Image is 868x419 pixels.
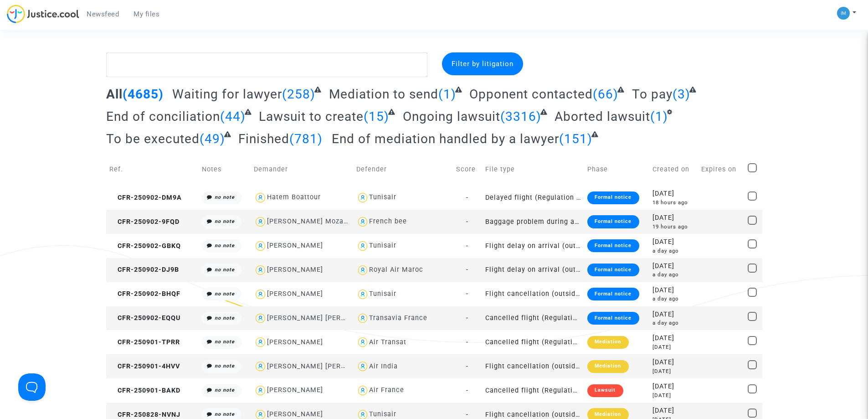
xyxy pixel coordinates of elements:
img: icon-user.svg [356,288,370,301]
img: icon-user.svg [254,239,267,253]
span: - [466,411,468,419]
span: (151) [559,131,592,146]
span: CFR-250902-BHQF [109,290,180,298]
div: Air India [369,362,398,370]
div: Tunisair [369,410,396,418]
span: - [466,362,468,370]
div: Lawsuit [587,384,623,397]
i: no note [215,218,235,224]
div: Formal notice [587,215,639,228]
span: (44) [220,109,246,124]
div: [DATE] [652,333,695,343]
span: - [466,242,468,250]
td: Flight delay on arrival (outside of EU - Montreal Convention) [482,258,585,282]
td: File type [482,153,585,186]
span: - [466,314,468,322]
div: [DATE] [652,285,695,295]
span: (49) [200,131,225,146]
td: Flight cancellation (outside of EU - Montreal Convention) [482,354,585,378]
div: a day ago [652,295,695,303]
div: Mediation [587,360,628,373]
span: Ongoing lawsuit [403,109,500,124]
span: End of conciliation [106,109,220,124]
span: CFR-250901-TPRR [109,338,180,346]
img: icon-user.svg [356,215,370,228]
span: - [466,194,468,202]
div: [PERSON_NAME] Mozambique [267,217,369,225]
img: icon-user.svg [356,336,370,349]
span: Lawsuit to create [259,109,364,124]
td: Cancelled flight (Regulation EC 261/2004) [482,378,585,403]
iframe: Help Scout Beacon - Open [18,373,46,401]
i: no note [215,267,235,273]
img: icon-user.svg [356,239,370,253]
span: CFR-250901-BAKD [109,387,180,394]
span: - [466,387,468,394]
div: Air Transat [369,338,406,346]
img: icon-user.svg [254,191,267,204]
span: CFR-250902-GBKQ [109,242,181,250]
span: CFR-250902-DM9A [109,194,182,202]
div: Tunisair [369,242,396,249]
span: End of mediation handled by a lawyer [332,131,559,146]
a: My files [126,7,167,21]
img: icon-user.svg [356,360,370,373]
img: icon-user.svg [356,264,370,277]
span: CFR-250902-EQQU [109,314,180,322]
img: icon-user.svg [254,360,267,373]
td: Delayed flight (Regulation EC 261/2004) [482,186,585,210]
span: Opponent contacted [469,87,593,102]
i: no note [215,411,235,417]
span: (3) [673,87,690,102]
div: [PERSON_NAME] [PERSON_NAME] [267,314,381,322]
div: [PERSON_NAME] [267,386,323,394]
span: (1) [438,87,456,102]
i: no note [215,339,235,345]
div: 18 hours ago [652,199,695,207]
td: Cancelled flight (Regulation EC 261/2004) [482,306,585,331]
td: Cancelled flight (Regulation EC 261/2004) [482,330,585,354]
i: no note [215,315,235,321]
span: Aborted lawsuit [555,109,650,124]
img: icon-user.svg [254,264,267,277]
div: [PERSON_NAME] [PERSON_NAME] [267,362,381,370]
div: [DATE] [652,392,695,399]
span: To be executed [106,131,200,146]
img: icon-user.svg [254,384,267,397]
img: icon-user.svg [254,288,267,301]
div: a day ago [652,271,695,279]
div: a day ago [652,319,695,327]
span: CFR-250902-9FQD [109,218,180,226]
img: icon-user.svg [356,312,370,325]
div: Transavia France [369,314,427,322]
span: (4685) [123,87,164,102]
div: [DATE] [652,237,695,247]
img: icon-user.svg [254,336,267,349]
div: 19 hours ago [652,223,695,231]
div: [PERSON_NAME] [267,290,323,298]
span: CFR-250902-DJ9B [109,266,179,274]
div: Formal notice [587,288,639,300]
div: Mediation [587,336,628,349]
div: [PERSON_NAME] [267,266,323,274]
span: Filter by litigation [452,60,514,68]
td: Demander [251,153,353,186]
span: Newsfeed [87,10,119,18]
i: no note [215,387,235,393]
td: Defender [353,153,453,186]
span: (1) [650,109,668,124]
div: [DATE] [652,189,695,199]
div: a day ago [652,247,695,255]
i: no note [215,243,235,248]
img: icon-user.svg [356,191,370,204]
div: Formal notice [587,191,639,204]
div: Air France [369,386,404,394]
div: [DATE] [652,261,695,271]
span: (3316) [500,109,541,124]
span: (781) [289,131,323,146]
div: Hatem Boattour [267,193,321,201]
div: [PERSON_NAME] [267,338,323,346]
img: icon-user.svg [356,384,370,397]
div: [PERSON_NAME] [267,410,323,418]
div: [DATE] [652,213,695,223]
